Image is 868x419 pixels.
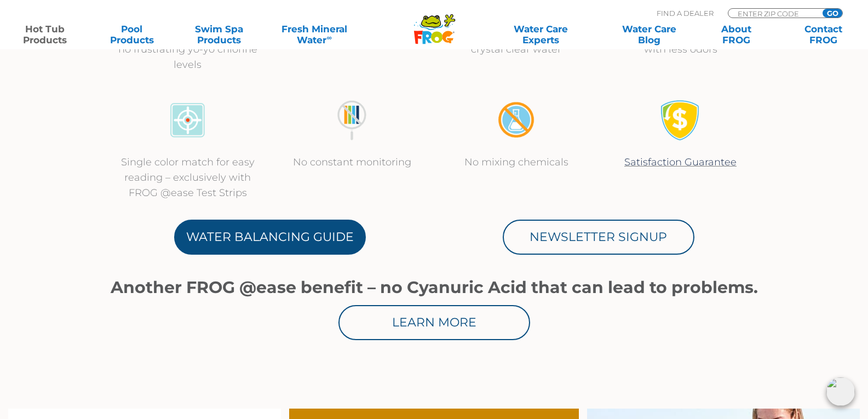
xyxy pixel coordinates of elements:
[331,100,372,141] img: no-constant-monitoring1
[624,156,737,168] a: Satisfaction Guarantee
[789,24,857,45] a: ContactFROG
[338,305,530,340] a: Learn More
[106,278,763,297] h1: Another FROG @ease benefit – no Cyanuric Acid that can lead to problems.
[185,24,253,45] a: Swim SpaProducts
[660,100,701,141] img: Satisfaction Guarantee Icon
[281,154,423,170] p: No constant monitoring
[11,24,79,45] a: Hot TubProducts
[496,100,537,141] img: no-mixing1
[657,8,714,18] p: Find A Dealer
[823,9,842,18] input: GO
[616,24,683,45] a: Water CareBlog
[702,24,770,45] a: AboutFROG
[117,154,259,200] p: Single color match for easy reading – exclusively with FROG @ease Test Strips
[326,33,331,42] sup: ∞
[174,220,366,255] a: Water Balancing Guide
[167,100,208,141] img: icon-atease-color-match
[503,220,694,255] a: Newsletter Signup
[486,24,596,45] a: Water CareExperts
[826,377,855,406] img: openIcon
[737,9,810,18] input: Zip Code Form
[445,154,588,170] p: No mixing chemicals
[98,24,166,45] a: PoolProducts
[272,24,357,45] a: Fresh MineralWater∞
